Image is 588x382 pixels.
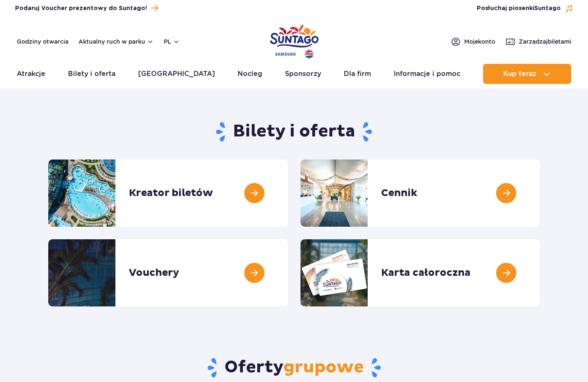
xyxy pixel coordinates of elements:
button: Posłuchaj piosenkiSuntago [477,4,573,13]
a: [GEOGRAPHIC_DATA] [138,64,215,84]
button: Aktualny ruch w parku [78,38,154,45]
button: pl [164,37,180,46]
a: Dla firm [344,64,371,84]
a: Mojekonto [451,37,495,47]
span: Suntago [534,5,561,11]
a: Nocleg [238,64,262,84]
a: Podaruj Voucher prezentowy do Suntago! [15,3,158,14]
span: grupowe [283,357,364,378]
span: Moje konto [464,37,495,46]
a: Sponsorzy [285,64,321,84]
a: Park of Poland [270,21,319,60]
span: Posłuchaj piosenki [477,4,561,13]
a: Informacje i pomoc [394,64,460,84]
h1: Bilety i oferta [48,121,540,143]
a: Bilety i oferta [68,64,115,84]
span: Kup teraz [503,70,536,78]
a: Atrakcje [17,64,45,84]
a: Zarządzajbiletami [505,37,571,47]
span: Podaruj Voucher prezentowy do Suntago! [15,4,147,13]
a: Godziny otwarcia [17,37,68,46]
span: Zarządzaj biletami [519,37,571,46]
h2: Oferty [48,357,540,379]
button: Kup teraz [483,64,571,84]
